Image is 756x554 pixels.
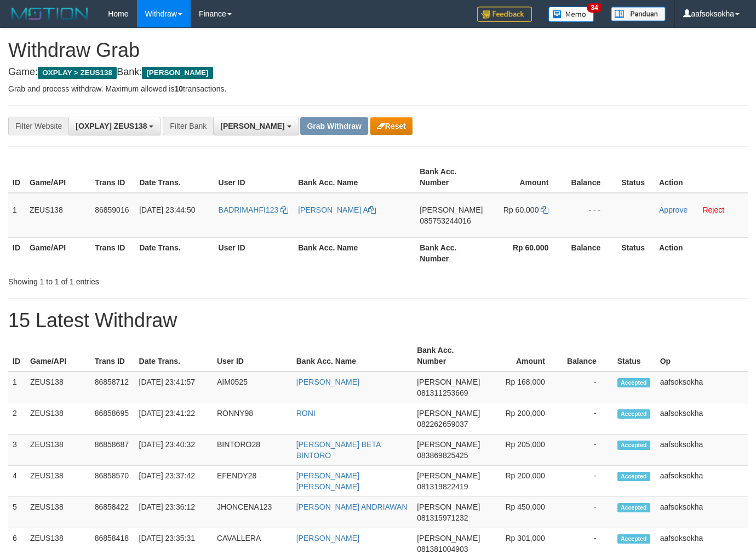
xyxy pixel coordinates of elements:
[484,466,562,497] td: Rp 200,000
[135,237,214,269] th: Date Trans.
[415,162,487,193] th: Bank Acc. Number
[296,534,359,542] a: [PERSON_NAME]
[565,193,617,238] td: - - -
[90,162,135,193] th: Trans ID
[420,216,471,225] span: Copy 085753244016 to clipboard
[8,39,748,61] h1: Withdraw Grab
[565,237,617,269] th: Balance
[617,378,650,387] span: Accepted
[484,403,562,435] td: Rp 200,000
[76,122,147,130] span: [OXPLAY] ZEUS138
[417,545,468,553] span: Copy 081381004903 to clipboard
[174,84,183,93] strong: 10
[298,205,376,214] a: [PERSON_NAME] A
[8,466,26,497] td: 4
[413,340,484,372] th: Bank Acc. Number
[219,205,289,214] a: BADRIMAHFI123
[8,372,26,403] td: 1
[417,513,468,522] span: Copy 081315971232 to clipboard
[562,372,613,403] td: -
[503,205,539,214] span: Rp 60.000
[213,466,292,497] td: EFENDY28
[214,162,294,193] th: User ID
[135,340,213,372] th: Date Trans.
[135,466,213,497] td: [DATE] 23:37:42
[656,340,748,372] th: Op
[487,162,565,193] th: Amount
[90,340,135,372] th: Trans ID
[562,403,613,435] td: -
[135,372,213,403] td: [DATE] 23:41:57
[487,237,565,269] th: Rp 60.000
[587,3,602,13] span: 34
[213,372,292,403] td: AIM0525
[26,466,90,497] td: ZEUS138
[417,534,480,542] span: [PERSON_NAME]
[38,67,117,79] span: OXPLAY > ZEUS138
[26,403,90,435] td: ZEUS138
[484,372,562,403] td: Rp 168,000
[95,205,129,214] span: 86859016
[8,162,25,193] th: ID
[8,237,25,269] th: ID
[659,205,688,214] a: Approve
[484,497,562,528] td: Rp 450,000
[26,435,90,466] td: ZEUS138
[294,162,415,193] th: Bank Acc. Name
[135,497,213,528] td: [DATE] 23:36:12
[296,502,408,511] a: [PERSON_NAME] ANDRIAWAN
[213,435,292,466] td: BINTORO28
[477,7,532,22] img: Feedback.jpg
[25,193,90,238] td: ZEUS138
[300,117,368,135] button: Grab Withdraw
[26,340,90,372] th: Game/API
[655,237,748,269] th: Action
[213,340,292,372] th: User ID
[417,409,480,418] span: [PERSON_NAME]
[541,205,548,214] a: Copy 60000 to clipboard
[90,466,135,497] td: 86858570
[655,162,748,193] th: Action
[617,534,650,544] span: Accepted
[617,503,650,512] span: Accepted
[296,471,359,491] a: [PERSON_NAME] [PERSON_NAME]
[142,67,213,79] span: [PERSON_NAME]
[90,372,135,403] td: 86858712
[90,435,135,466] td: 86858687
[656,435,748,466] td: aafsoksokha
[8,310,748,332] h1: 15 Latest Withdraw
[8,5,91,22] img: MOTION_logo.png
[548,7,594,22] img: Button%20Memo.svg
[8,435,26,466] td: 3
[417,502,480,511] span: [PERSON_NAME]
[617,472,650,481] span: Accepted
[656,372,748,403] td: aafsoksokha
[415,237,487,269] th: Bank Acc. Number
[26,497,90,528] td: ZEUS138
[25,237,90,269] th: Game/API
[611,7,666,21] img: panduan.png
[90,497,135,528] td: 86858422
[8,497,26,528] td: 5
[656,466,748,497] td: aafsoksokha
[213,497,292,528] td: JHONCENA123
[617,162,655,193] th: Status
[25,162,90,193] th: Game/API
[8,272,307,287] div: Showing 1 to 1 of 1 entries
[562,340,613,372] th: Balance
[8,193,25,238] td: 1
[292,340,413,372] th: Bank Acc. Name
[90,237,135,269] th: Trans ID
[613,340,656,372] th: Status
[420,205,483,214] span: [PERSON_NAME]
[417,451,468,460] span: Copy 083869825425 to clipboard
[417,389,468,397] span: Copy 081311253669 to clipboard
[417,482,468,491] span: Copy 081319822419 to clipboard
[219,205,279,214] span: BADRIMAHFI123
[617,237,655,269] th: Status
[135,403,213,435] td: [DATE] 23:41:22
[90,403,135,435] td: 86858695
[135,162,214,193] th: Date Trans.
[296,440,381,460] a: [PERSON_NAME] BETA BINTORO
[370,117,413,135] button: Reset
